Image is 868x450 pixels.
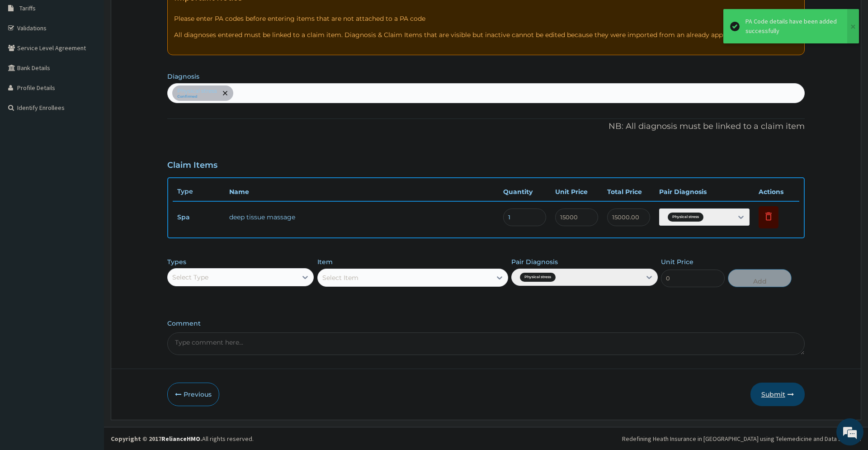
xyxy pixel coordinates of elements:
div: Minimize live chat window [148,5,170,26]
th: Quantity [499,183,551,201]
th: Total Price [603,183,655,201]
span: Tariffs [19,4,36,12]
th: Type [173,183,225,200]
label: Item [317,257,333,266]
div: PA Code details have been added successfully [745,17,839,36]
img: d_794563401_company_1708531726252_794563401 [17,45,37,68]
a: RelianceHMO [161,435,200,443]
div: Redefining Heath Insurance in [GEOGRAPHIC_DATA] using Telemedicine and Data Science! [622,434,861,443]
p: NB: All diagnosis must be linked to a claim item [167,121,804,133]
h3: Claim Items [167,161,217,171]
div: Chat with us now [47,51,152,62]
p: Please enter PA codes before entering items that are not attached to a PA code [174,14,797,23]
th: Pair Diagnosis [655,183,754,201]
th: Actions [754,183,799,201]
span: We're online! [52,114,125,205]
strong: Copyright © 2017 . [111,435,202,443]
textarea: Type your message and hit 'Enter' [5,247,172,279]
div: Select Type [172,273,208,282]
td: deep tissue massage [225,208,498,226]
p: All diagnoses entered must be linked to a claim item. Diagnosis & Claim Items that are visible bu... [174,30,797,39]
label: Diagnosis [167,72,199,81]
label: Pair Diagnosis [511,257,558,266]
label: Comment [167,320,804,327]
label: Types [167,258,186,266]
button: Previous [167,383,219,406]
button: Add [728,269,792,287]
td: Spa [173,209,225,226]
th: Unit Price [551,183,603,201]
label: Unit Price [661,257,693,266]
th: Name [225,183,498,201]
button: Submit [750,383,805,406]
footer: All rights reserved. [104,427,868,450]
